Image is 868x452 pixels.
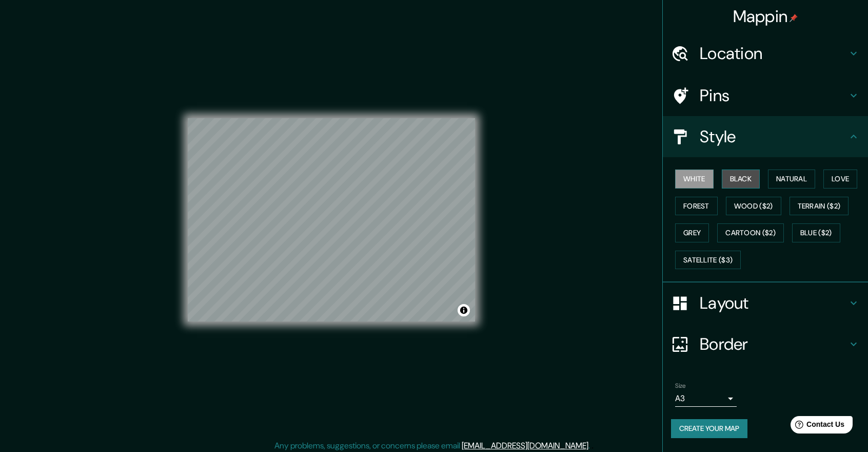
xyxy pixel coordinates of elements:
button: Satellite ($3) [675,251,741,270]
img: pin-icon.png [790,14,798,22]
p: Any problems, suggestions, or concerns please email . [274,440,590,452]
div: . [590,440,591,452]
button: Create your map [671,419,747,438]
h4: Border [700,334,847,354]
button: Natural [768,169,815,189]
div: Location [663,33,868,74]
h4: Location [700,43,847,64]
div: Style [663,116,868,157]
div: Layout [663,282,868,324]
label: Size [675,382,686,390]
div: Border [663,324,868,365]
button: Toggle attribution [458,304,470,316]
button: Wood ($2) [726,197,781,216]
button: Black [722,169,760,189]
button: White [675,169,714,189]
div: Pins [663,75,868,116]
iframe: Help widget launcher [777,412,857,441]
h4: Pins [700,85,847,106]
button: Cartoon ($2) [717,223,784,242]
a: [EMAIL_ADDRESS][DOMAIN_NAME] [462,440,588,451]
canvas: Map [188,118,475,322]
div: . [591,440,594,452]
h4: Style [700,126,847,147]
button: Love [823,169,857,189]
div: A3 [675,390,737,407]
button: Forest [675,197,718,216]
h4: Mappin [733,6,798,27]
h4: Layout [700,293,847,313]
button: Terrain ($2) [790,197,849,216]
button: Grey [675,223,709,242]
button: Blue ($2) [792,223,840,242]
